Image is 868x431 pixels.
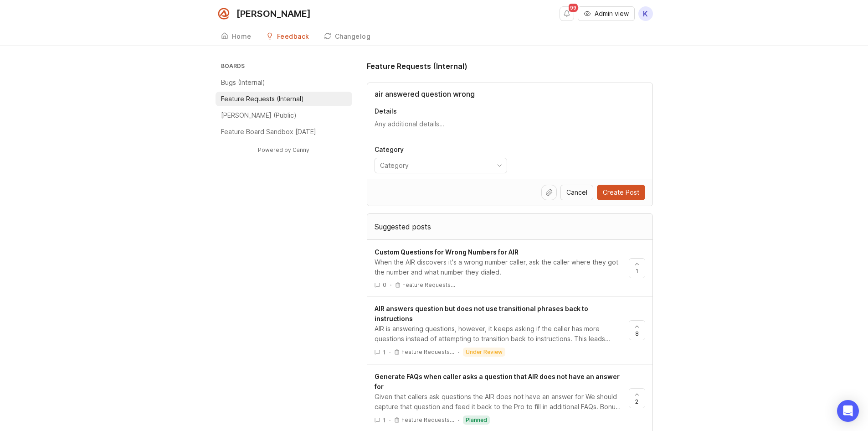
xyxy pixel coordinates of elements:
p: Bugs (Internal) [221,78,265,87]
button: 1 [629,258,645,278]
div: Home [232,33,252,40]
span: 0 [383,281,386,289]
div: toggle menu [375,158,507,173]
input: Category [380,161,491,171]
span: Create Post [603,188,639,197]
a: Custom Questions for Wrong Numbers for AIRWhen the AIR discovers it's a wrong number caller, ask ... [375,247,629,289]
p: [PERSON_NAME] (Public) [221,111,297,120]
div: Suggested posts [367,214,652,239]
h3: Boards [219,61,352,73]
p: Feature Board Sandbox [DATE] [221,127,316,136]
a: Feature Board Sandbox [DATE] [216,125,352,139]
p: Feature Requests… [401,348,454,356]
button: Notifications [560,6,574,21]
a: Changelog [318,27,376,46]
button: Create Post [597,185,645,200]
p: Feature Requests (Internal) [221,94,304,104]
p: Details [375,107,645,116]
div: When the AIR discovers it's a wrong number caller, ask the caller where they got the number and w... [375,257,621,277]
a: AIR answers question but does not use transitional phrases back to instructionsAIR is answering q... [375,304,629,357]
button: Cancel [560,185,593,200]
button: 2 [629,388,645,408]
a: [PERSON_NAME] (Public) [216,108,352,123]
div: Feedback [277,33,309,40]
div: Given that callers ask questions the AIR does not have an answer for We should capture that quest... [375,392,621,412]
span: 8 [635,330,639,338]
svg: toggle icon [492,162,507,169]
span: Generate FAQs when caller asks a question that AIR does not have an answer for [375,373,620,390]
button: K [638,6,653,21]
div: Changelog [335,33,371,40]
a: Feature Requests (Internal) [216,92,352,106]
a: Home [216,27,257,46]
span: K [643,8,648,19]
span: 1 [383,348,385,356]
span: AIR answers question but does not use transitional phrases back to instructions [375,305,588,322]
span: Cancel [566,188,587,197]
div: · [389,348,390,356]
div: [PERSON_NAME] [236,9,311,18]
a: Powered by Canny [257,145,311,155]
p: Feature Requests… [402,281,455,289]
button: Admin view [578,6,635,21]
a: Generate FAQs when caller asks a question that AIR does not have an answer forGiven that callers ... [375,372,629,425]
span: 2 [635,398,638,405]
div: AIR is answering questions, however, it keeps asking if the caller has more questions instead of ... [375,324,621,344]
span: 1 [636,267,638,275]
h1: Feature Requests (Internal) [367,61,467,72]
div: Open Intercom Messenger [837,400,859,422]
input: Title [375,88,645,99]
span: Admin view [595,9,629,18]
div: · [389,416,390,424]
a: Bugs (Internal) [216,75,352,90]
span: 1 [383,416,385,424]
p: Feature Requests… [401,416,454,424]
img: Smith.ai logo [216,5,232,22]
div: · [458,416,459,424]
span: 99 [569,4,578,12]
a: Feedback [261,27,315,46]
div: · [458,348,459,356]
textarea: Details [375,119,645,138]
p: under review [466,348,503,356]
p: Category [375,145,507,154]
div: · [390,281,391,289]
span: Custom Questions for Wrong Numbers for AIR [375,248,519,256]
button: 8 [629,320,645,340]
p: planned [466,416,487,424]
